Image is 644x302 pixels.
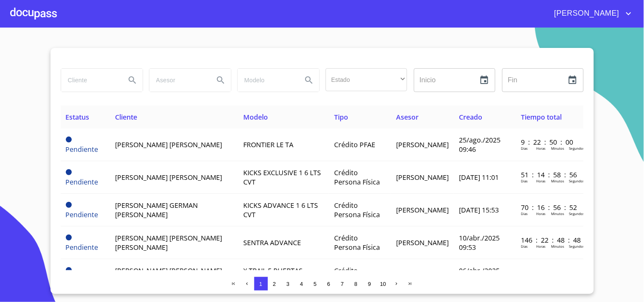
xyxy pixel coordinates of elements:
button: Search [122,70,143,90]
p: Dias [521,179,528,183]
p: Minutos [551,244,564,249]
span: 25/ago./2025 09:46 [459,135,501,154]
button: Search [299,70,319,90]
span: 5 [314,281,317,287]
button: 7 [336,277,349,291]
span: Cliente [115,112,137,122]
span: [PERSON_NAME] [PERSON_NAME] [PERSON_NAME] [115,233,222,252]
p: Segundos [569,179,585,183]
span: KICKS ADVANCE 1 6 LTS CVT [243,201,318,219]
span: Pendiente [66,177,98,187]
span: Pendiente [66,267,72,273]
span: Pendiente [66,169,72,175]
button: 4 [295,277,309,291]
p: 70 : 16 : 56 : 52 [521,203,578,212]
button: 5 [309,277,322,291]
span: 2 [273,281,276,287]
button: 3 [281,277,295,291]
span: 6 [327,281,330,287]
p: Segundos [569,211,585,216]
span: 3 [287,281,290,287]
span: [PERSON_NAME] [548,7,624,20]
button: 8 [349,277,363,291]
span: [PERSON_NAME] [396,173,449,182]
p: 51 : 14 : 58 : 56 [521,170,578,179]
button: 9 [363,277,377,291]
button: Search [211,70,231,90]
span: 4 [300,281,303,287]
p: 9 : 22 : 50 : 00 [521,137,578,147]
span: Crédito Persona Física [334,168,380,187]
button: account of current user [548,7,634,20]
span: Tipo [334,112,348,122]
span: 10/abr./2025 09:53 [459,233,500,252]
span: [PERSON_NAME] [PERSON_NAME] [PERSON_NAME] [115,266,222,285]
input: search [238,69,295,92]
p: Horas [536,244,546,249]
p: Horas [536,146,546,151]
span: Creado [459,112,482,122]
span: 1 [259,281,262,287]
span: [DATE] 11:01 [459,173,499,182]
span: [PERSON_NAME] [PERSON_NAME] [115,140,222,149]
p: 146 : 22 : 48 : 48 [521,235,578,245]
p: Segundos [569,146,585,151]
button: 1 [254,277,268,291]
p: Dias [521,244,528,249]
span: [PERSON_NAME] [PERSON_NAME] [115,173,222,182]
p: 150 : 19 : 25 : 18 [521,268,578,277]
span: Pendiente [66,145,98,154]
span: Crédito Persona Física [334,233,380,252]
span: 06/abr./2025 13:53 [459,266,500,285]
span: 10 [380,281,386,287]
div: ​ [326,68,407,91]
span: Estatus [66,112,90,122]
button: 2 [268,277,281,291]
span: SENTRA ADVANCE [243,238,301,247]
p: Dias [521,211,528,216]
span: Pendiente [66,137,72,143]
span: Crédito Persona Física [334,201,380,219]
span: Crédito PFAE [334,140,375,149]
span: Asesor [396,112,419,122]
span: Pendiente [66,202,72,208]
p: Minutos [551,179,564,183]
p: Horas [536,179,546,183]
span: X TRAIL 5 PUERTAS EXCLUSIVE 2 ROW [243,266,303,285]
p: Segundos [569,244,585,249]
span: Tiempo total [521,112,562,122]
span: [DATE] 15:53 [459,205,499,215]
button: 10 [377,277,390,291]
span: Crédito Persona Física [334,266,380,285]
p: Minutos [551,146,564,151]
span: [PERSON_NAME] [396,140,449,149]
span: 9 [368,281,371,287]
button: 6 [322,277,336,291]
span: Pendiente [66,235,72,240]
span: 7 [341,281,344,287]
p: Dias [521,146,528,151]
span: [PERSON_NAME] GERMAN [PERSON_NAME] [115,201,198,219]
span: FRONTIER LE TA [243,140,293,149]
span: KICKS EXCLUSIVE 1 6 LTS CVT [243,168,321,187]
p: Horas [536,211,546,216]
span: Pendiente [66,243,98,252]
span: Pendiente [66,210,98,219]
span: [PERSON_NAME] [396,238,449,247]
input: search [61,69,119,92]
span: Modelo [243,112,268,122]
input: search [149,69,207,92]
span: 8 [354,281,357,287]
span: [PERSON_NAME] [396,205,449,215]
p: Minutos [551,211,564,216]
